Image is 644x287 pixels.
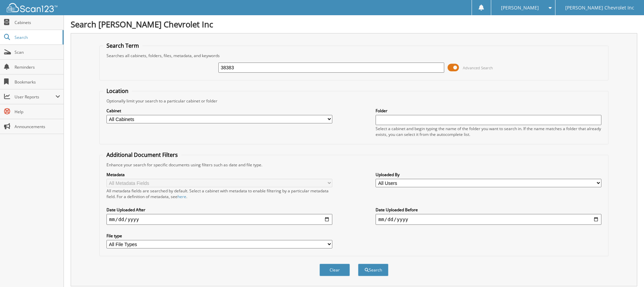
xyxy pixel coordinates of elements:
[15,109,60,115] span: Help
[177,194,186,199] a: here
[106,172,332,177] label: Metadata
[376,108,601,114] label: Folder
[103,162,605,168] div: Enhance your search for specific documents using filters such as date and file type.
[103,151,181,159] legend: Additional Document Filters
[103,98,605,104] div: Optionally limit your search to a particular cabinet or folder
[103,87,132,95] legend: Location
[501,6,539,10] span: [PERSON_NAME]
[376,172,601,177] label: Uploaded By
[106,233,332,239] label: File type
[376,126,601,137] div: Select a cabinet and begin typing the name of the folder you want to search in. If the name match...
[15,94,55,100] span: User Reports
[565,6,634,10] span: [PERSON_NAME] Chevrolet Inc
[376,214,601,225] input: end
[15,124,60,129] span: Announcements
[15,64,60,70] span: Reminders
[463,65,493,70] span: Advanced Search
[319,264,350,276] button: Clear
[106,207,332,213] label: Date Uploaded After
[376,207,601,213] label: Date Uploaded Before
[15,20,60,25] span: Cabinets
[103,42,142,49] legend: Search Term
[106,188,332,199] div: All metadata fields are searched by default. Select a cabinet with metadata to enable filtering b...
[103,53,605,58] div: Searches all cabinets, folders, files, metadata, and keywords
[15,49,60,55] span: Scan
[15,34,59,40] span: Search
[7,3,57,12] img: scan123-logo-white.svg
[71,19,637,30] h1: Search [PERSON_NAME] Chevrolet Inc
[106,214,332,225] input: start
[358,264,388,276] button: Search
[106,108,332,114] label: Cabinet
[15,79,60,85] span: Bookmarks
